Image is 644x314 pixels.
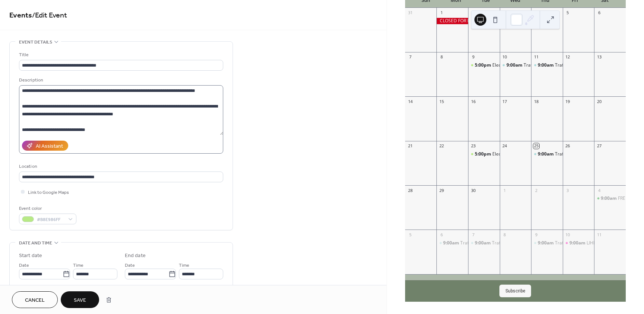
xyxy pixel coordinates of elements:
div: 25 [533,143,539,149]
span: 9:00am [538,62,555,68]
div: Traffic Court ([GEOGRAPHIC_DATA]) [524,62,599,68]
button: Cancel [12,291,58,308]
div: 4 [533,10,539,16]
div: 4 [596,188,602,193]
span: / Edit Event [32,8,67,23]
span: Time [179,262,189,269]
span: 9:00am [506,62,524,68]
div: 8 [502,232,508,237]
div: 13 [596,54,602,60]
span: 5:00pm [475,151,492,157]
div: 11 [596,232,602,237]
div: FREE Shredding Event [594,195,626,202]
div: 2 [533,188,539,193]
div: 20 [596,99,602,104]
div: Electronic Recycling (Will County Green) [468,151,500,157]
button: AI Assistant [22,141,68,151]
div: 8 [439,54,444,60]
div: 26 [565,143,571,149]
a: Events [9,8,32,23]
div: Traffic Court (Will County) [436,240,468,246]
span: 5:00pm [475,62,492,68]
span: #B8E986FF [37,216,64,224]
span: Time [73,262,83,269]
div: Electronic Recycling ([GEOGRAPHIC_DATA]) [492,62,583,68]
div: 24 [502,143,508,149]
div: 1 [502,188,508,193]
div: 19 [565,99,571,104]
div: 9 [533,232,539,237]
div: Traffic Court ([GEOGRAPHIC_DATA]) [555,62,630,68]
div: Traffic Court (Will County) [468,240,500,246]
div: 11 [533,54,539,60]
div: 3 [502,10,508,16]
div: AI Assistant [36,142,63,150]
div: Electronic Recycling ([GEOGRAPHIC_DATA]) [492,151,583,157]
div: Traffic Court (Will County) [531,62,563,68]
div: Start date [19,252,42,260]
div: Traffic Court ([GEOGRAPHIC_DATA]) [460,240,536,246]
span: Date [125,262,135,269]
span: Date [19,262,29,269]
div: 7 [407,54,413,60]
div: 1 [439,10,444,16]
div: 16 [470,99,476,104]
button: Subscribe [499,285,531,297]
span: 9:00am [443,240,460,246]
div: Traffic Court ([GEOGRAPHIC_DATA]) [492,240,567,246]
span: Link to Google Maps [28,189,69,196]
span: 9:00am [538,240,555,246]
div: CLOSED FOR LABOR DAY [436,18,468,24]
span: Date and time [19,239,52,247]
div: 23 [470,143,476,149]
div: 29 [439,188,444,193]
div: 3 [565,188,571,193]
div: End date [125,252,146,260]
span: 9:00am [569,240,587,246]
span: 9:00am [538,151,555,157]
div: Title [19,51,222,59]
div: 22 [439,143,444,149]
div: 5 [407,232,413,237]
span: 9:00am [601,195,618,202]
div: 12 [565,54,571,60]
div: 5 [565,10,571,16]
div: 14 [407,99,413,104]
div: Traffic Court (Will County) [468,18,500,24]
div: 10 [565,232,571,237]
div: Location [19,163,222,170]
div: Traffic Court ([GEOGRAPHIC_DATA]) [555,151,630,157]
div: Traffic Court ([GEOGRAPHIC_DATA]) [555,240,630,246]
div: 6 [596,10,602,16]
div: Traffic Court (Will County) [531,240,563,246]
div: LIHEAP Home Energy Assistance Program [563,240,594,246]
div: 10 [502,54,508,60]
div: 21 [407,143,413,149]
div: 17 [502,99,508,104]
div: 2 [470,10,476,16]
div: 15 [439,99,444,104]
button: Save [61,291,99,308]
div: Traffic Court (Will County) [531,151,563,157]
div: Electronic Recycling (Will County Green) [468,62,500,68]
span: 9:00am [475,240,492,246]
div: 9 [470,54,476,60]
span: Save [74,297,86,304]
div: 30 [470,188,476,193]
div: 7 [470,232,476,237]
div: Traffic Court (Will County) [500,62,531,68]
div: 27 [596,143,602,149]
span: Cancel [25,297,45,304]
div: 18 [533,99,539,104]
div: 31 [407,10,413,16]
div: Event color [19,205,75,212]
span: Event details [19,38,52,46]
div: 28 [407,188,413,193]
div: Description [19,76,222,84]
div: 6 [439,232,444,237]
